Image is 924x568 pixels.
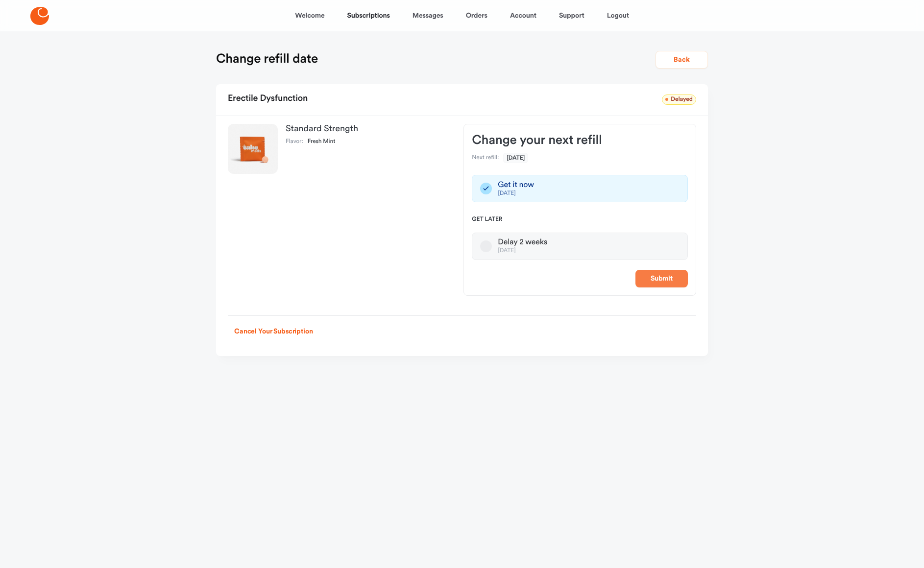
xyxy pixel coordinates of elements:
dd: Fresh Mint [308,138,336,146]
div: Get it now [498,180,534,190]
a: Subscriptions [347,4,390,27]
h3: Standard Strength [286,124,448,134]
dt: Flavor: [286,138,303,146]
span: [DATE] [503,153,528,163]
a: Account [510,4,536,27]
h2: Erectile Dysfunction [228,90,308,108]
a: Welcome [295,4,324,27]
button: Delay 2 weeks[DATE] [480,240,492,252]
h1: Change refill date [216,51,318,67]
a: Messages [413,4,443,27]
a: Logout [607,4,629,27]
button: Back [656,51,708,69]
div: [DATE] [498,190,534,197]
img: Standard Strength [228,124,278,174]
h3: Change your next refill [472,132,688,148]
div: [DATE] [498,247,547,255]
dt: Next refill: [472,154,499,162]
span: Delayed [662,95,696,105]
a: Support [559,4,584,27]
button: Submit [635,270,688,287]
a: Orders [466,4,487,27]
button: Get it now[DATE] [480,183,492,194]
button: Cancel Your Subscription [228,323,319,340]
span: Get later [472,216,688,224]
div: Delay 2 weeks [498,237,547,247]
